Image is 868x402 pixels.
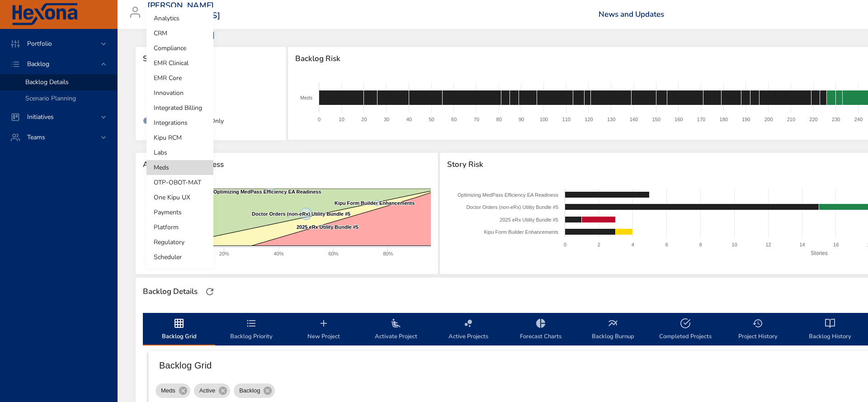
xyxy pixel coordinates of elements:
li: OTP-OBOT-MAT [146,175,213,190]
li: Compliance [146,41,213,56]
li: EMR Clinical [146,56,213,71]
li: Regulatory [146,235,213,250]
li: Analytics [146,11,213,26]
li: One Kipu UX [146,190,213,205]
li: Innovation [146,85,213,100]
li: Labs [146,145,213,160]
li: Integrations [146,115,213,130]
li: Kipu RCM [146,130,213,145]
li: CRM [146,26,213,41]
li: Meds [146,160,213,175]
li: Platform [146,220,213,235]
li: Integrated Billing [146,100,213,115]
li: Payments [146,205,213,220]
li: EMR Core [146,71,213,85]
li: Scheduler [146,250,213,265]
